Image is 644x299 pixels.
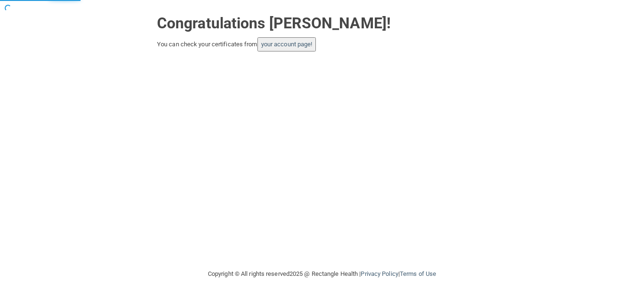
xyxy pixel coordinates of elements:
[157,14,391,32] strong: Congratulations [PERSON_NAME]!
[361,270,398,277] a: Privacy Policy
[257,37,316,51] button: your account page!
[400,270,436,277] a: Terms of Use
[261,41,313,48] a: your account page!
[157,37,487,51] div: You can check your certificates from
[150,259,494,289] div: Copyright © All rights reserved 2025 @ Rectangle Health | |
